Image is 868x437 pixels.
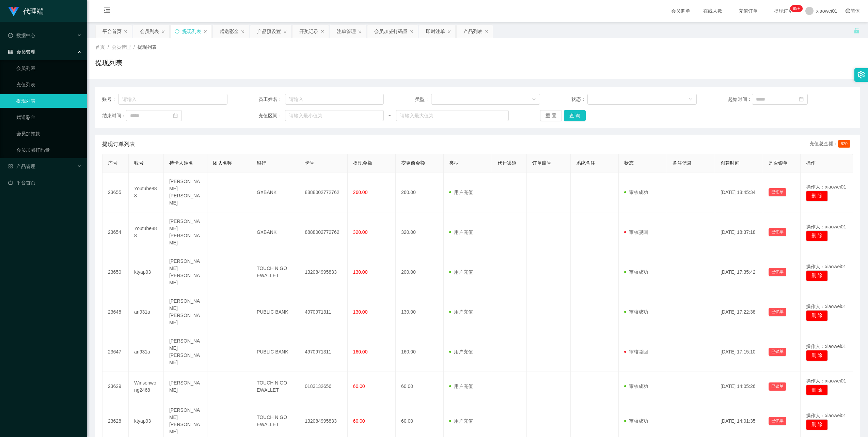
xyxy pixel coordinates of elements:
[449,229,473,235] span: 用户充值
[806,160,816,166] span: 操作
[799,97,804,102] i: 图标: calendar
[769,160,788,166] span: 是否锁单
[320,30,325,34] i: 图标: close
[102,172,129,212] td: 23655
[769,188,786,196] button: 已锁单
[164,212,208,252] td: [PERSON_NAME] [PERSON_NAME]
[449,269,473,275] span: 用户充值
[251,212,299,252] td: GXBANK
[396,110,509,121] input: 请输入最大值为
[353,309,368,315] span: 130.00
[532,160,551,166] span: 订单编号
[353,160,372,166] span: 提现金额
[449,383,473,389] span: 用户充值
[806,270,828,281] button: 删 除
[806,230,828,241] button: 删 除
[449,418,473,424] span: 用户充值
[299,372,347,401] td: 0183132656
[220,25,239,38] div: 赠送彩金
[721,160,740,166] span: 创建时间
[8,49,35,55] span: 会员管理
[129,292,164,332] td: an931a
[8,33,13,38] i: 图标: check-circle-o
[285,110,384,121] input: 请输入最小值为
[299,212,347,252] td: 8888002772762
[285,94,384,105] input: 请输入
[164,372,208,401] td: [PERSON_NAME]
[129,172,164,212] td: Youtube888
[251,332,299,372] td: PUBLIC BANK
[449,309,473,315] span: 用户充值
[396,332,444,372] td: 160.00
[449,160,459,166] span: 类型
[213,160,232,166] span: 团队名称
[353,269,368,275] span: 130.00
[134,160,144,166] span: 账号
[353,418,365,424] span: 60.00
[485,30,489,34] i: 图标: close
[624,269,648,275] span: 审核成功
[353,229,368,235] span: 320.00
[410,30,414,34] i: 图标: close
[790,5,803,12] sup: 1201
[102,332,129,372] td: 23647
[806,378,846,383] span: 操作人：xiaowei01
[353,190,368,195] span: 260.00
[299,172,347,212] td: 8888002772762
[164,252,208,292] td: [PERSON_NAME] [PERSON_NAME]
[358,30,362,34] i: 图标: close
[23,0,44,22] h1: 代理端
[769,268,786,276] button: 已锁单
[102,96,118,103] span: 账号：
[16,61,82,75] a: 会员列表
[463,25,483,38] div: 产品列表
[700,9,726,13] span: 在线人数
[251,372,299,401] td: TOUCH N GO EWALLET
[426,25,445,38] div: 即时注单
[353,349,368,355] span: 160.00
[203,30,207,34] i: 图标: close
[396,252,444,292] td: 200.00
[112,44,131,50] span: 会员管理
[102,292,129,332] td: 23648
[16,127,82,140] a: 会员加扣款
[806,350,828,361] button: 删 除
[353,383,365,389] span: 60.00
[806,310,828,321] button: 删 除
[735,9,761,13] span: 充值订单
[689,97,693,102] i: 图标: down
[806,344,846,349] span: 操作人：xiaowei01
[624,418,648,424] span: 审核成功
[129,372,164,401] td: Winsonwong2468
[8,164,13,169] i: 图标: appstore-o
[806,419,828,430] button: 删 除
[173,113,178,118] i: 图标: calendar
[169,160,193,166] span: 持卡人姓名
[102,372,129,401] td: 23629
[576,160,595,166] span: 系统备注
[95,44,105,50] span: 首页
[564,110,586,121] button: 查 询
[161,30,165,34] i: 图标: close
[95,58,123,68] h1: 提现列表
[846,9,850,13] i: 图标: global
[299,292,347,332] td: 4970971311
[624,309,648,315] span: 审核成功
[182,25,201,38] div: 提现列表
[257,160,266,166] span: 银行
[8,33,35,38] span: 数据中心
[108,160,117,166] span: 序号
[806,264,846,269] span: 操作人：xiaowei01
[624,190,648,195] span: 审核成功
[806,191,828,201] button: 删 除
[129,332,164,372] td: an931a
[138,44,157,50] span: 提现列表
[769,382,786,391] button: 已锁单
[8,176,82,190] a: 图标: dashboard平台首页
[715,372,763,401] td: [DATE] 14:05:26
[728,96,752,103] span: 起始时间：
[251,292,299,332] td: PUBLIC BANK
[673,160,692,166] span: 备注信息
[715,252,763,292] td: [DATE] 17:35:42
[715,212,763,252] td: [DATE] 18:37:18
